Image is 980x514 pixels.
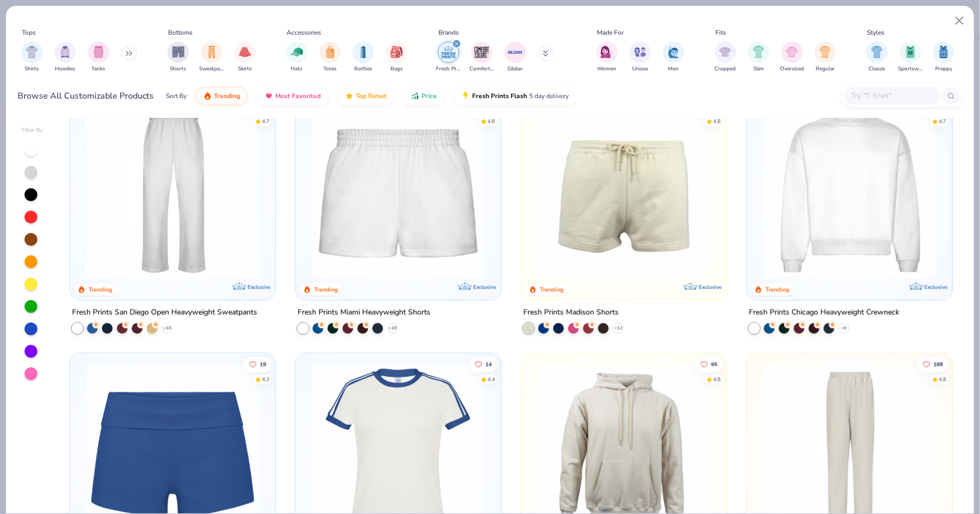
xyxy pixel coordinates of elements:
span: Comfort Colors [469,65,494,73]
button: filter button [898,42,923,73]
div: filter for Totes [320,42,341,73]
div: 4.8 [938,375,946,383]
div: 4.3 [261,375,269,383]
img: 57e454c6-5c1c-4246-bc67-38b41f84003c [532,106,716,279]
button: filter button [748,42,769,73]
span: Unisex [632,65,648,73]
div: 4.8 [713,375,720,383]
img: TopRated.gif [345,92,354,100]
div: filter for Shirts [21,42,43,73]
img: Preppy Image [938,46,950,58]
span: Hats [291,65,302,73]
div: filter for Shorts [168,42,189,73]
div: filter for Tanks [88,42,109,73]
div: 4.8 [713,117,720,125]
span: Most Favorited [275,92,321,100]
div: Styles [867,28,885,37]
img: Shirts Image [26,46,38,58]
span: Exclusive [248,284,270,291]
span: Exclusive [925,284,947,291]
button: Trending [195,87,248,105]
div: filter for Classic [866,42,888,73]
img: Women Image [601,46,613,58]
input: Try "T-Shirt" [850,90,933,102]
img: cab69ba6-afd8-400d-8e2e-70f011a551d3 [265,106,449,279]
button: filter button [933,42,954,73]
div: filter for Unisex [630,42,651,73]
span: Skirts [238,65,252,73]
img: Skirts Image [239,46,251,58]
div: 4.7 [261,117,269,125]
button: filter button [715,42,736,73]
div: Filter By [22,126,43,134]
button: filter button [286,42,307,73]
img: Sportswear Image [905,46,917,58]
img: Hats Image [291,46,303,58]
span: Preppy [935,65,952,73]
span: Bottles [354,65,372,73]
img: Regular Image [819,46,832,58]
button: filter button [596,42,618,73]
div: Bottoms [169,28,193,37]
div: Fits [715,28,726,37]
img: Bottles Image [357,46,369,58]
span: 95 [711,362,717,367]
img: Fresh Prints Image [441,44,457,60]
img: trending.gif [203,92,212,100]
div: Brands [439,28,459,37]
span: Price [421,92,437,100]
button: filter button [54,42,76,73]
img: flash.gif [461,92,470,100]
button: Close [950,11,970,31]
div: Sort By [166,91,187,101]
span: Tanks [92,65,106,73]
button: Like [469,357,497,372]
span: Gildan [507,65,523,73]
img: Shorts Image [172,46,185,58]
span: Regular [816,65,835,73]
img: most_fav.gif [265,92,273,100]
img: af8dff09-eddf-408b-b5dc-51145765dcf2 [306,106,490,279]
span: Shirts [25,65,39,73]
button: filter button [780,42,804,73]
button: filter button [815,42,836,73]
div: filter for Sportswear [898,42,923,73]
span: Women [597,65,617,73]
div: 4.8 [487,117,495,125]
span: Exclusive [473,284,496,291]
button: filter button [436,42,461,73]
div: Browse All Customizable Products [18,90,154,102]
button: filter button [320,42,341,73]
img: Cropped Image [719,46,731,58]
span: Top Rated [356,92,386,100]
div: filter for Regular [815,42,836,73]
div: filter for Sweatpants [200,42,224,73]
button: filter button [630,42,651,73]
div: filter for Women [596,42,618,73]
button: filter button [168,42,189,73]
img: Sweatpants Image [206,46,218,58]
div: filter for Gildan [505,42,526,73]
span: Fresh Prints [436,65,461,73]
button: filter button [234,42,256,73]
img: df5250ff-6f61-4206-a12c-24931b20f13c [81,106,265,279]
img: Comfort Colors Image [474,44,490,60]
button: Like [243,357,271,372]
span: Men [668,65,679,73]
div: filter for Bags [386,42,408,73]
span: Classic [869,65,886,73]
div: filter for Men [663,42,684,73]
span: 188 [933,362,943,367]
span: 5 day delivery [529,90,569,102]
span: + 12 [614,325,622,332]
div: filter for Hoodies [54,42,76,73]
div: filter for Cropped [715,42,736,73]
span: Cropped [715,65,736,73]
img: a88b619d-8dd7-4971-8a75-9e7ec3244d54 [490,106,674,279]
button: filter button [469,42,494,73]
button: filter button [21,42,43,73]
div: 4.7 [938,117,946,125]
span: Fresh Prints Flash [472,92,527,100]
span: Sportswear [898,65,923,73]
span: + 10 [163,325,171,332]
